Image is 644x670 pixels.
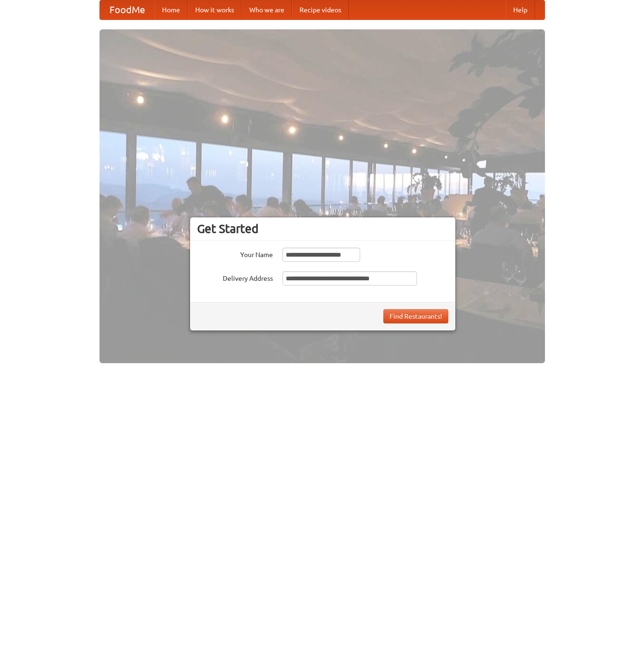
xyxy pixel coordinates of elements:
a: Recipe videos [292,0,349,19]
a: Help [506,0,535,19]
label: Your Name [197,248,273,259]
a: Who we are [242,0,292,19]
h3: Get Started [197,222,448,236]
a: Home [154,0,188,19]
a: How it works [188,0,242,19]
button: Find Restaurants! [383,309,448,323]
label: Delivery Address [197,271,273,283]
a: FoodMe [100,0,154,19]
